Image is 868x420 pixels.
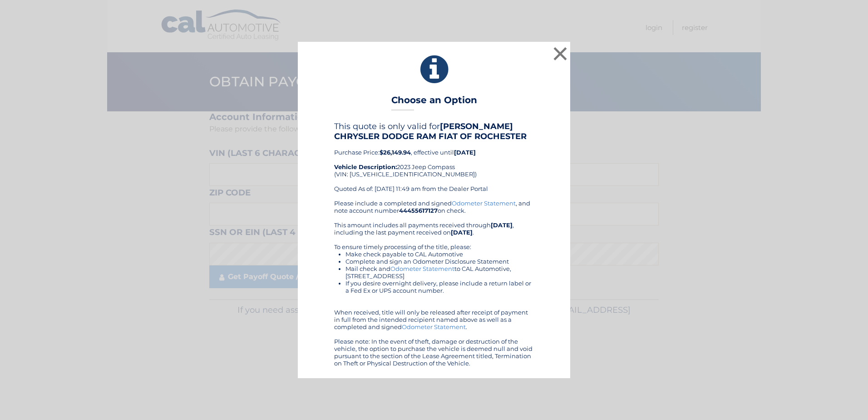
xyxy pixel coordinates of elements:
[402,323,466,330] a: Odometer Statement
[345,258,534,265] li: Complete and sign an Odometer Disclosure Statement
[399,207,438,214] b: 44455617127
[334,200,534,367] div: Please include a completed and signed , and note account number on check. This amount includes al...
[345,265,534,280] li: Mail check and to CAL Automotive, [STREET_ADDRESS]
[345,250,534,258] li: Make check payable to CAL Automotive
[390,265,454,272] a: Odometer Statement
[452,200,516,207] a: Odometer Statement
[334,121,527,141] b: [PERSON_NAME] CHRYSLER DODGE RAM FIAT OF ROCHESTER
[334,121,534,200] div: Purchase Price: , effective until 2023 Jeep Compass (VIN: [US_VEHICLE_IDENTIFICATION_NUMBER]) Quo...
[491,221,513,229] b: [DATE]
[334,121,534,141] h4: This quote is only valid for
[380,149,411,156] b: $26,149.94
[334,163,397,170] strong: Vehicle Description:
[345,280,534,294] li: If you desire overnight delivery, please include a return label or a Fed Ex or UPS account number.
[454,149,476,156] b: [DATE]
[551,45,569,63] button: ×
[451,229,473,236] b: [DATE]
[391,95,477,110] h3: Choose an Option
